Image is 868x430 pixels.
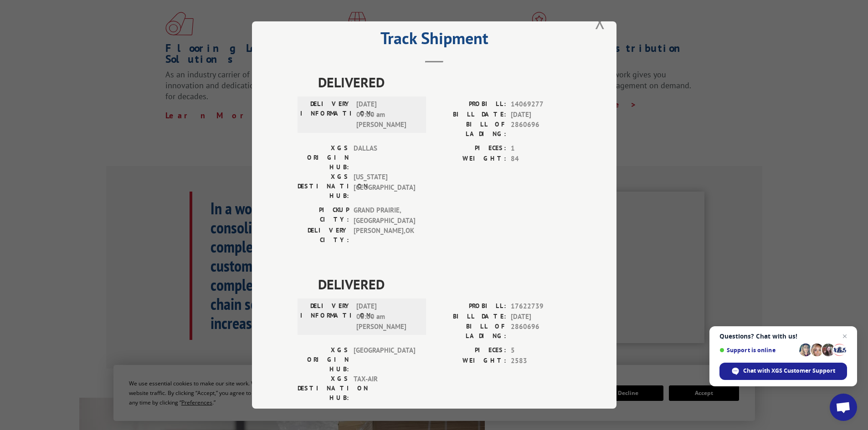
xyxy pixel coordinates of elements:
[354,345,415,374] span: [GEOGRAPHIC_DATA]
[434,99,506,110] label: PROBILL:
[511,143,571,154] span: 1
[434,143,506,154] label: PIECES:
[434,120,506,139] label: BILL OF LADING:
[719,333,847,340] span: Questions? Chat with us!
[298,172,349,201] label: XGS DESTINATION HUB:
[318,72,571,92] span: DELIVERED
[298,226,349,245] label: DELIVERY CITY:
[434,356,506,366] label: WEIGHT:
[354,226,415,245] span: [PERSON_NAME] , OK
[719,347,796,354] span: Support is online
[298,32,571,49] h2: Track Shipment
[511,154,571,164] span: 84
[318,274,571,294] span: DELIVERED
[298,345,349,374] label: XGS ORIGIN HUB:
[300,99,352,130] label: DELIVERY INFORMATION:
[434,301,506,312] label: PROBILL:
[511,345,571,356] span: 5
[298,143,349,172] label: XGS ORIGIN HUB:
[434,110,506,120] label: BILL DATE:
[511,322,571,341] span: 2860696
[511,312,571,322] span: [DATE]
[434,322,506,341] label: BILL OF LADING:
[511,301,571,312] span: 17622739
[511,99,571,110] span: 14069277
[356,301,418,332] span: [DATE] 08:00 am [PERSON_NAME]
[434,312,506,322] label: BILL DATE:
[354,205,415,226] span: GRAND PRAIRIE , [GEOGRAPHIC_DATA]
[434,154,506,164] label: WEIGHT:
[354,407,415,426] span: [PERSON_NAME] , GA
[354,143,415,172] span: DALLAS
[300,301,352,332] label: DELIVERY INFORMATION:
[298,407,349,426] label: PICKUP CITY:
[511,120,571,139] span: 2860696
[434,345,506,356] label: PIECES:
[356,99,418,130] span: [DATE] 09:00 am [PERSON_NAME]
[298,205,349,226] label: PICKUP CITY:
[839,331,850,342] span: Close chat
[830,394,857,421] div: Open chat
[354,172,415,201] span: [US_STATE][GEOGRAPHIC_DATA]
[354,374,415,403] span: TAX-AIR
[743,367,835,375] span: Chat with XGS Customer Support
[595,10,605,34] button: Close modal
[298,374,349,403] label: XGS DESTINATION HUB:
[511,356,571,366] span: 2583
[511,110,571,120] span: [DATE]
[719,363,847,380] div: Chat with XGS Customer Support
